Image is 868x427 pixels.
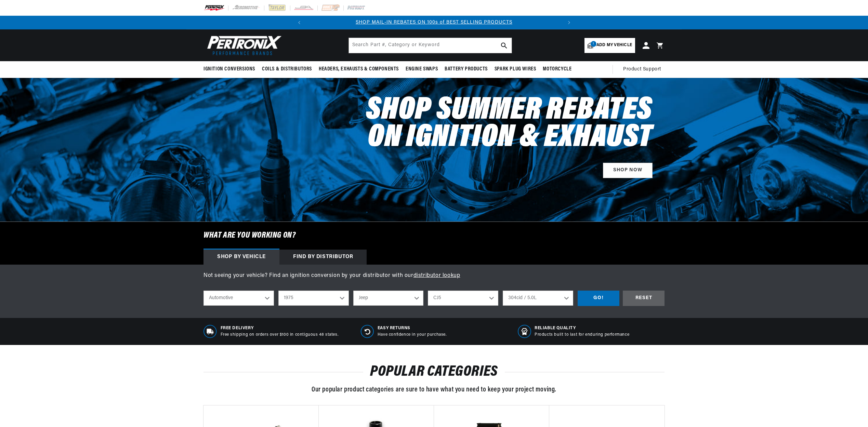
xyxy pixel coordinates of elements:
p: Products built to last for enduring performance [535,332,629,338]
span: Easy Returns [378,325,447,331]
span: Free Delivery [221,325,339,331]
summary: Spark Plug Wires [491,61,540,77]
summary: Product Support [623,61,665,78]
p: Not seeing your vehicle? Find an ignition conversion by your distributor with our [203,271,665,280]
span: Motorcycle [543,66,571,73]
div: Announcement [306,19,562,26]
div: GO! [578,291,619,306]
input: Search Part #, Category or Keyword [349,38,512,53]
h6: What are you working on? [186,222,682,249]
select: Make [353,291,424,306]
slideshow-component: Translation missing: en.sections.announcements.announcement_bar [186,16,682,29]
span: Spark Plug Wires [495,66,536,73]
summary: Headers, Exhausts & Components [315,61,402,77]
div: Shop by vehicle [203,250,279,265]
summary: Battery Products [441,61,491,77]
span: Ignition Conversions [203,66,255,73]
select: Year [278,291,349,306]
span: 1 [591,41,596,47]
a: SHOP NOW [603,163,653,178]
p: Free shipping on orders over $100 in contiguous 48 states. [221,332,339,338]
p: Have confidence in your purchase. [378,332,447,338]
select: Engine [503,291,573,306]
select: Model [428,291,498,306]
div: RESET [623,291,665,306]
div: 1 of 2 [306,19,562,26]
button: search button [497,38,512,53]
a: SHOP MAIL-IN REBATES ON 100s of BEST SELLING PRODUCTS [356,20,512,25]
span: Our popular product categories are sure to have what you need to keep your project moving. [312,386,556,393]
span: RELIABLE QUALITY [535,325,629,331]
span: Product Support [623,66,661,73]
select: Ride Type [203,291,274,306]
summary: Coils & Distributors [259,61,315,77]
a: distributor lookup [413,273,460,278]
h2: Shop Summer Rebates on Ignition & Exhaust [366,97,653,152]
span: Add my vehicle [596,42,632,49]
summary: Motorcycle [539,61,575,77]
span: Coils & Distributors [262,66,312,73]
summary: Engine Swaps [402,61,441,77]
a: 1Add my vehicle [584,38,635,53]
button: Translation missing: en.sections.announcements.previous_announcement [292,16,306,29]
button: Translation missing: en.sections.announcements.next_announcement [562,16,576,29]
span: Engine Swaps [406,66,438,73]
h2: POPULAR CATEGORIES [203,365,665,378]
span: Headers, Exhausts & Components [319,66,399,73]
div: Find by Distributor [279,250,367,265]
img: Pertronix [203,34,282,57]
summary: Ignition Conversions [203,61,259,77]
span: Battery Products [445,66,488,73]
